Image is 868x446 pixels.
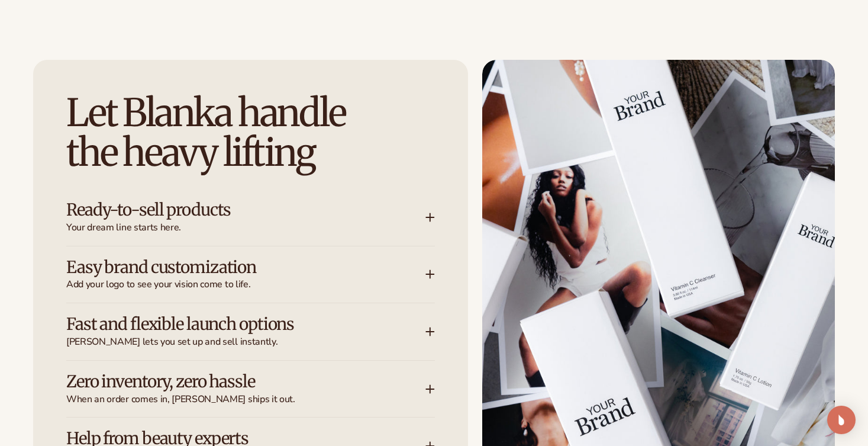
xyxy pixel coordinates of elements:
[66,315,390,333] h3: Fast and flexible launch options
[66,373,390,391] h3: Zero inventory, zero hassle
[66,336,425,348] span: [PERSON_NAME] lets you set up and sell instantly.
[66,278,425,291] span: Add your logo to see your vision come to life.
[66,93,435,172] h2: Let Blanka handle the heavy lifting
[66,393,425,406] span: When an order comes in, [PERSON_NAME] ships it out.
[66,222,425,234] span: Your dream line starts here.
[827,406,856,434] div: Open Intercom Messenger
[66,201,390,219] h3: Ready-to-sell products
[66,258,390,277] h3: Easy brand customization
